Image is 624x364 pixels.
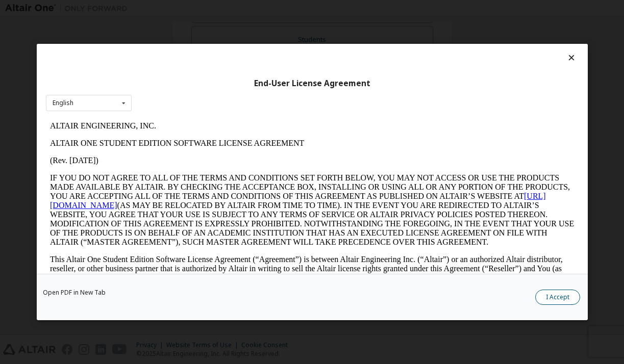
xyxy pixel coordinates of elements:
[43,290,106,296] a: Open PDF in New Tab
[46,79,579,89] div: End-User License Agreement
[535,290,580,305] button: I Accept
[4,74,500,92] a: [URL][DOMAIN_NAME]
[53,100,73,106] div: English
[4,138,529,174] p: This Altair One Student Edition Software License Agreement (“Agreement”) is between Altair Engine...
[4,21,529,31] p: ALTAIR ONE STUDENT EDITION SOFTWARE LICENSE AGREEMENT
[4,39,529,48] p: (Rev. [DATE])
[4,56,529,129] p: IF YOU DO NOT AGREE TO ALL OF THE TERMS AND CONDITIONS SET FORTH BELOW, YOU MAY NOT ACCESS OR USE...
[4,4,529,13] p: ALTAIR ENGINEERING, INC.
